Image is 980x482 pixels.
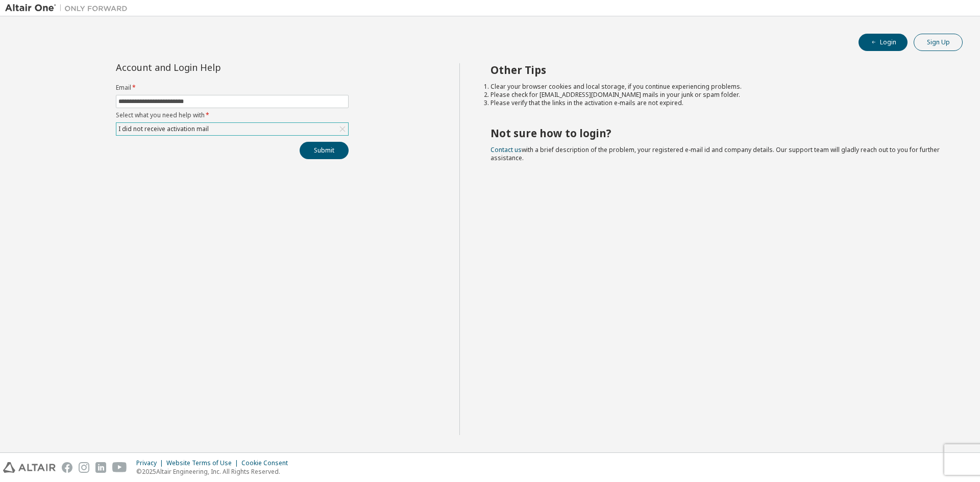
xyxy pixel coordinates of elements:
h2: Other Tips [491,63,945,77]
img: linkedin.svg [95,462,106,473]
div: Cookie Consent [241,459,294,467]
div: Website Terms of Use [166,459,241,467]
li: Please verify that the links in the activation e-mails are not expired. [491,99,945,107]
label: Email [116,84,349,92]
div: Privacy [136,459,166,467]
li: Clear your browser cookies and local storage, if you continue experiencing problems. [491,83,945,91]
img: facebook.svg [62,462,72,473]
button: Submit [300,142,349,159]
label: Select what you need help with [116,111,349,119]
img: altair_logo.svg [3,462,56,473]
p: © 2025 Altair Engineering, Inc. All Rights Reserved. [136,467,294,476]
img: youtube.svg [112,462,127,473]
div: I did not receive activation mail [116,123,348,135]
div: I did not receive activation mail [117,123,210,135]
a: Contact us [491,145,522,154]
button: Login [859,34,908,51]
button: Sign Up [914,34,963,51]
span: with a brief description of the problem, your registered e-mail id and company details. Our suppo... [491,145,940,162]
img: Altair One [5,3,133,13]
div: Account and Login Help [116,63,302,71]
h2: Not sure how to login? [491,126,945,140]
li: Please check for [EMAIL_ADDRESS][DOMAIN_NAME] mails in your junk or spam folder. [491,91,945,99]
img: instagram.svg [79,462,89,473]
